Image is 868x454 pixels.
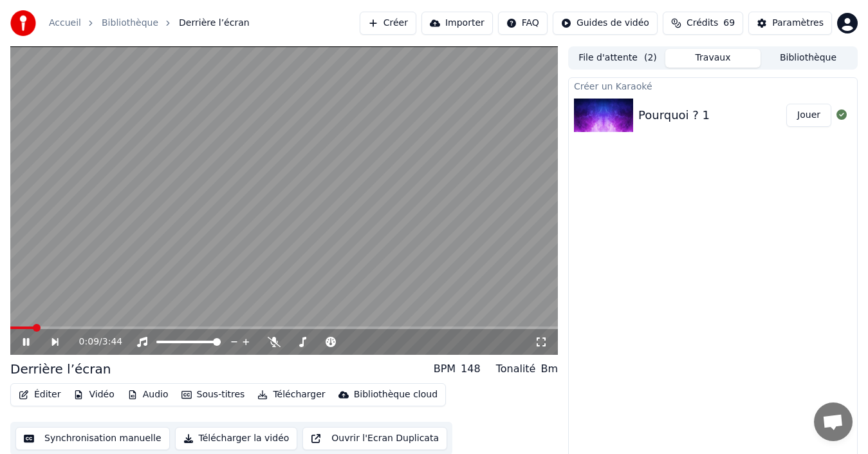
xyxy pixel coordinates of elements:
[663,12,743,35] button: Crédits69
[761,49,856,68] button: Bibliothèque
[10,360,111,378] div: Derrière l’écran
[49,17,250,30] nav: breadcrumb
[79,336,99,348] span: 0:09
[569,78,857,93] div: Créer un Karaoké
[302,427,447,450] button: Ouvrir l'Ecran Duplicata
[354,388,438,401] div: Bibliothèque cloud
[570,49,665,68] button: File d'attente
[772,17,824,30] div: Paramètres
[176,386,250,404] button: Sous-titres
[102,17,158,30] a: Bibliothèque
[49,17,81,30] a: Accueil
[421,12,493,35] button: Importer
[175,427,298,450] button: Télécharger la vidéo
[723,17,735,30] span: 69
[461,361,481,377] div: 148
[10,10,36,36] img: youka
[814,402,853,441] div: Ouvrir le chat
[68,386,119,404] button: Vidéo
[360,12,416,35] button: Créer
[687,17,718,30] span: Crédits
[102,336,122,348] span: 3:44
[122,386,174,404] button: Audio
[498,12,548,35] button: FAQ
[14,386,66,404] button: Éditer
[638,106,710,124] div: Pourquoi ? 1
[15,427,170,450] button: Synchronisation manuelle
[252,386,330,404] button: Télécharger
[434,361,456,377] div: BPM
[553,12,658,35] button: Guides de vidéo
[644,52,657,64] span: ( 2 )
[786,104,831,127] button: Jouer
[748,12,832,35] button: Paramètres
[496,361,536,377] div: Tonalité
[540,361,558,377] div: Bm
[179,17,250,30] span: Derrière l’écran
[79,336,110,348] div: /
[665,49,761,68] button: Travaux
